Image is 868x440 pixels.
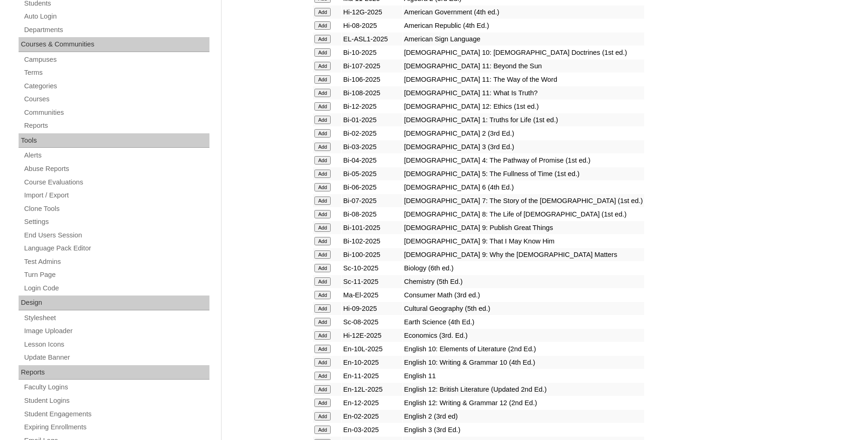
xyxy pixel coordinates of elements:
[342,356,402,369] td: En-10-2025
[23,352,209,363] a: Update Banner
[403,262,644,275] td: Biology (6th ed.)
[314,35,331,43] input: Add
[314,250,331,259] input: Add
[23,339,209,350] a: Lesson Icons
[314,210,331,218] input: Add
[314,399,331,407] input: Add
[403,248,644,261] td: [DEMOGRAPHIC_DATA] 9: Why the [DEMOGRAPHIC_DATA] Matters
[342,248,402,261] td: Bi-100-2025
[342,59,402,72] td: Bi-107-2025
[23,150,209,161] a: Alerts
[314,237,331,245] input: Add
[342,423,402,436] td: En-03-2025
[403,302,644,315] td: Cultural Geography (5th ed.)
[314,372,331,380] input: Add
[342,275,402,288] td: Sc-11-2025
[403,396,644,409] td: English 12: Writing & Grammar 12 (2nd Ed.)
[314,62,331,70] input: Add
[314,48,331,57] input: Add
[403,140,644,153] td: [DEMOGRAPHIC_DATA] 3 (3rd Ed.)
[342,235,402,248] td: Bi-102-2025
[314,143,331,151] input: Add
[314,358,331,367] input: Add
[23,54,209,66] a: Campuses
[23,11,209,22] a: Auto Login
[403,383,644,396] td: English 12: British Literature (Updated 2nd Ed.)
[314,183,331,191] input: Add
[342,262,402,275] td: Sc-10-2025
[23,395,209,407] a: Student Logins
[403,167,644,180] td: [DEMOGRAPHIC_DATA] 5: The Fullness of Time (1st ed.)
[403,275,644,288] td: Chemistry (5th Ed.)
[23,408,209,420] a: Student Engagements
[23,230,209,241] a: End Users Session
[403,100,644,113] td: [DEMOGRAPHIC_DATA] 12: Ethics (1st ed.)
[23,216,209,228] a: Settings
[314,412,331,420] input: Add
[23,325,209,337] a: Image Uploader
[403,154,644,167] td: [DEMOGRAPHIC_DATA] 4: The Pathway of Promise (1st ed.)
[23,24,209,36] a: Departments
[314,318,331,326] input: Add
[23,80,209,92] a: Categories
[403,221,644,234] td: [DEMOGRAPHIC_DATA] 9: Publish Great Things
[342,33,402,46] td: EL-ASL1-2025
[342,73,402,86] td: Bi-106-2025
[342,86,402,99] td: Bi-108-2025
[403,315,644,328] td: Earth Science (4th Ed.)
[403,181,644,194] td: [DEMOGRAPHIC_DATA] 6 (4th Ed.)
[403,86,644,99] td: [DEMOGRAPHIC_DATA] 11: What Is Truth?
[342,46,402,59] td: Bi-10-2025
[314,264,331,272] input: Add
[342,221,402,234] td: Bi-101-2025
[342,154,402,167] td: Bi-04-2025
[342,329,402,342] td: Hi-12E-2025
[342,289,402,302] td: Ma-El-2025
[342,6,402,19] td: Hi-12G-2025
[23,163,209,175] a: Abuse Reports
[23,107,209,118] a: Communities
[314,385,331,394] input: Add
[23,381,209,393] a: Faculty Logins
[23,282,209,294] a: Login Code
[342,208,402,221] td: Bi-08-2025
[403,410,644,423] td: English 2 (3rd ed)
[403,369,644,382] td: English 11
[19,296,209,310] div: Design
[403,19,644,32] td: American Republic (4th Ed.)
[23,190,209,201] a: Import / Export
[342,127,402,140] td: Bi-02-2025
[19,133,209,148] div: Tools
[314,291,331,299] input: Add
[314,277,331,286] input: Add
[23,120,209,131] a: Reports
[403,59,644,72] td: [DEMOGRAPHIC_DATA] 11: Beyond the Sun
[314,304,331,313] input: Add
[403,235,644,248] td: [DEMOGRAPHIC_DATA] 9: That I May Know Him
[314,170,331,178] input: Add
[314,8,331,16] input: Add
[403,194,644,207] td: [DEMOGRAPHIC_DATA] 7: The Story of the [DEMOGRAPHIC_DATA] (1st ed.)
[314,75,331,84] input: Add
[342,342,402,355] td: En-10L-2025
[314,156,331,164] input: Add
[403,73,644,86] td: [DEMOGRAPHIC_DATA] 11: The Way of the Word
[23,177,209,188] a: Course Evaluations
[23,67,209,79] a: Terms
[342,140,402,153] td: Bi-03-2025
[314,102,331,111] input: Add
[23,421,209,433] a: Expiring Enrollments
[403,329,644,342] td: Economics (3rd. Ed.)
[342,302,402,315] td: Hi-09-2025
[342,167,402,180] td: Bi-05-2025
[23,93,209,105] a: Courses
[314,129,331,138] input: Add
[342,383,402,396] td: En-12L-2025
[342,181,402,194] td: Bi-06-2025
[403,33,644,46] td: American Sign Language
[23,243,209,254] a: Language Pack Editor
[23,203,209,215] a: Clone Tools
[23,256,209,268] a: Test Admins
[403,423,644,436] td: English 3 (3rd Ed.)
[342,194,402,207] td: Bi-07-2025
